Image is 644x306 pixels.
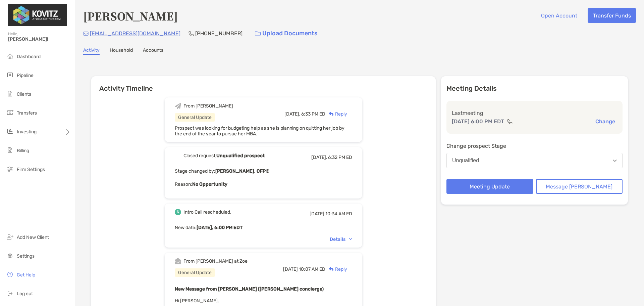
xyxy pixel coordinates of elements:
[6,90,14,98] img: clients icon
[325,211,352,217] span: 10:34 AM ED
[446,179,533,194] button: Meeting Update
[452,109,617,117] p: Last meeting
[17,148,29,154] span: Billing
[17,110,37,116] span: Transfers
[175,113,215,122] div: General Update
[311,155,327,160] span: [DATE],
[6,165,14,173] img: firm-settings icon
[83,47,100,55] a: Activity
[593,118,617,125] button: Change
[452,117,504,126] p: [DATE] 6:00 PM EDT
[329,267,334,271] img: Reply icon
[6,289,14,297] img: logout icon
[17,167,45,172] span: Firm Settings
[183,258,248,264] div: From [PERSON_NAME] at Zoe
[175,223,352,232] p: New date :
[175,268,215,277] div: General Update
[17,54,41,59] span: Dashboard
[329,112,334,116] img: Reply icon
[17,234,49,240] span: Add New Client
[452,158,479,164] div: Unqualified
[325,266,347,273] div: Reply
[536,179,623,194] button: Message [PERSON_NAME]
[328,155,352,160] span: 6:32 PM ED
[143,47,163,55] a: Accounts
[255,31,261,36] img: button icon
[175,286,324,292] b: New Message from [PERSON_NAME] ([PERSON_NAME] concierge)
[6,270,14,278] img: get-help icon
[325,111,347,118] div: Reply
[6,233,14,241] img: add_new_client icon
[251,26,322,41] a: Upload Documents
[507,119,513,124] img: communication type
[83,32,89,36] img: Email Icon
[330,236,352,242] div: Details
[175,180,352,188] p: Reason:
[183,209,231,215] div: Intro Call rescheduled.
[6,108,14,117] img: transfers icon
[110,47,133,55] a: Household
[536,8,582,23] button: Open Account
[216,153,265,159] b: Unqualified prospect
[192,181,227,187] b: No Opportunity
[197,225,243,230] b: [DATE], 6:00 PM EDT
[301,111,325,117] span: 6:33 PM ED
[91,76,436,92] h6: Activity Timeline
[6,71,14,79] img: pipeline icon
[183,103,233,109] div: From [PERSON_NAME]
[175,258,181,264] img: Event icon
[8,36,71,42] span: [PERSON_NAME]!
[189,31,194,36] img: Phone Icon
[175,209,181,215] img: Event icon
[6,127,14,135] img: investing icon
[446,84,623,93] p: Meeting Details
[299,266,325,272] span: 10:07 AM ED
[6,146,14,154] img: billing icon
[17,253,35,259] span: Settings
[17,73,34,78] span: Pipeline
[183,153,265,159] div: Closed request,
[215,168,269,174] b: [PERSON_NAME], CFP®
[17,272,35,278] span: Get Help
[90,29,180,38] p: [EMAIL_ADDRESS][DOMAIN_NAME]
[17,129,37,135] span: Investing
[83,8,178,24] h4: [PERSON_NAME]
[6,252,14,260] img: settings icon
[349,238,352,240] img: Chevron icon
[283,266,298,272] span: [DATE]
[6,52,14,60] img: dashboard icon
[175,167,352,175] p: Stage changed by:
[17,291,33,297] span: Log out
[310,211,324,217] span: [DATE]
[195,29,243,38] p: [PHONE_NUMBER]
[175,125,344,137] span: Prospect was looking for budgeting help as she is planning on quitting her job by the end of the ...
[175,103,181,109] img: Event icon
[446,153,623,168] button: Unqualified
[588,8,636,23] button: Transfer Funds
[17,91,31,97] span: Clients
[284,111,300,117] span: [DATE],
[613,160,617,162] img: Open dropdown arrow
[446,142,623,150] p: Change prospect Stage
[175,152,181,159] img: Event icon
[8,3,67,27] img: Zoe Logo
